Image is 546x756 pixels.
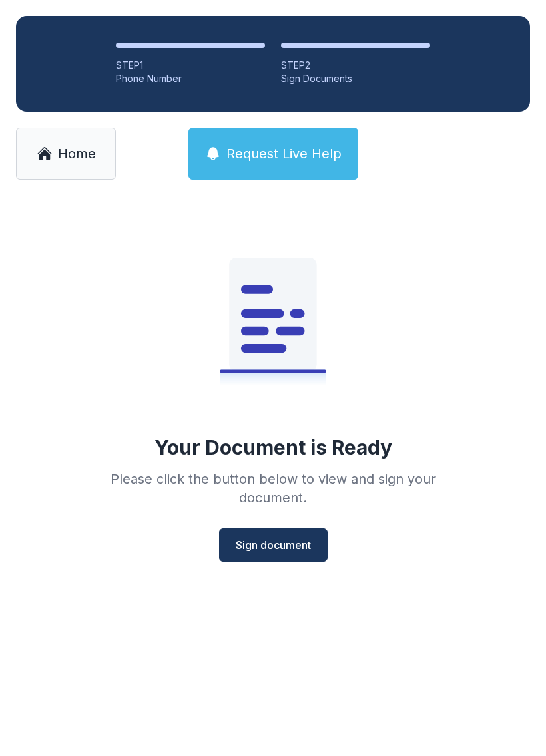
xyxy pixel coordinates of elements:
[281,72,430,85] div: Sign Documents
[58,144,96,163] span: Home
[226,144,342,163] span: Request Live Help
[116,59,265,72] div: STEP 1
[154,435,392,459] div: Your Document is Ready
[81,470,465,507] div: Please click the button below to view and sign your document.
[116,72,265,85] div: Phone Number
[236,537,311,553] span: Sign document
[281,59,430,72] div: STEP 2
